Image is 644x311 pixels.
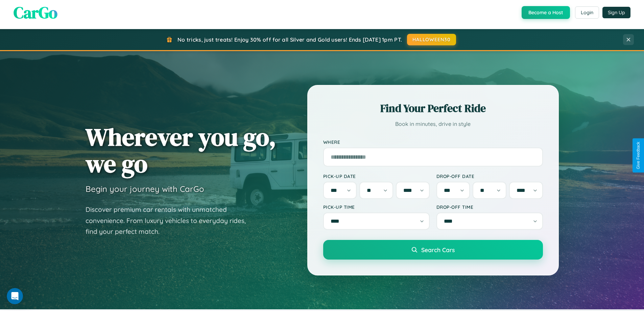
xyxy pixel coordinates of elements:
label: Where [323,139,543,145]
label: Pick-up Time [323,204,430,210]
span: No tricks, just treats! Enjoy 30% off for all Silver and Gold users! Ends [DATE] 1pm PT. [177,36,402,43]
p: Book in minutes, drive in style [323,119,543,129]
label: Drop-off Time [436,204,543,210]
span: Search Cars [421,246,455,253]
h1: Wherever you go, we go [86,124,276,177]
iframe: Intercom live chat [7,288,23,304]
button: Search Cars [323,240,543,260]
label: Drop-off Date [436,173,543,179]
button: Become a Host [522,6,570,19]
label: Pick-up Date [323,173,430,179]
h3: Begin your journey with CarGo [86,184,204,194]
button: Sign Up [602,7,630,18]
div: Give Feedback [636,142,641,169]
button: HALLOWEEN30 [407,34,456,45]
span: CarGo [14,1,57,24]
h2: Find Your Perfect Ride [323,101,543,116]
p: Discover premium car rentals with unmatched convenience. From luxury vehicles to everyday rides, ... [86,204,255,237]
button: Login [575,6,599,19]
